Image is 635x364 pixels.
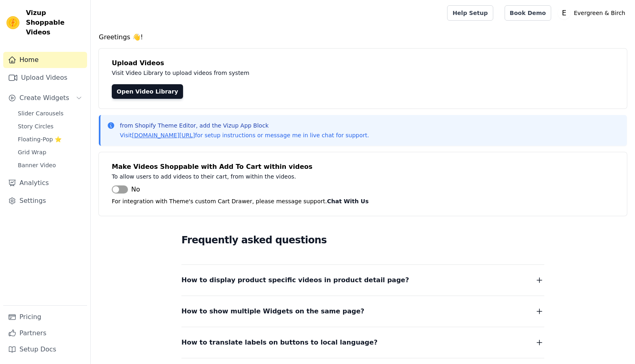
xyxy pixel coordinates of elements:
[112,84,183,99] a: Open Video Library
[26,8,84,37] span: Vizup Shoppable Videos
[181,306,544,317] button: How to show multiple Widgets on the same page?
[327,196,369,206] button: Chat With Us
[181,337,544,348] button: How to translate labels on buttons to local language?
[120,121,369,130] p: from Shopify Theme Editor, add the Vizup App Block
[3,175,87,191] a: Analytics
[18,161,56,169] span: Banner Video
[18,109,64,117] span: Slider Carousels
[120,131,369,139] p: Visit for setup instructions or message me in live chat for support.
[112,172,475,181] p: To allow users to add videos to their cart, from within the videos.
[3,193,87,209] a: Settings
[18,135,62,143] span: Floating-Pop ⭐
[447,5,493,21] a: Help Setup
[505,5,551,21] a: Book Demo
[112,58,614,68] h4: Upload Videos
[131,185,140,194] span: No
[571,6,629,20] p: Evergreen & Birch
[18,122,53,130] span: Story Circles
[3,309,87,325] a: Pricing
[13,134,87,145] a: Floating-Pop ⭐
[19,93,69,103] span: Create Widgets
[6,16,19,29] img: Vizup
[112,185,140,194] button: No
[558,6,629,20] button: E Evergreen & Birch
[181,232,544,248] h2: Frequently asked questions
[99,32,627,42] h4: Greetings 👋!
[3,325,87,341] a: Partners
[13,147,87,158] a: Grid Wrap
[3,52,87,68] a: Home
[18,148,46,156] span: Grid Wrap
[112,162,614,172] h4: Make Videos Shoppable with Add To Cart within videos
[3,70,87,86] a: Upload Videos
[3,341,87,358] a: Setup Docs
[13,160,87,171] a: Banner Video
[112,196,614,206] p: For integration with Theme's custom Cart Drawer, please message support.
[3,90,87,106] button: Create Widgets
[181,337,377,348] span: How to translate labels on buttons to local language?
[13,108,87,119] a: Slider Carousels
[181,306,364,317] span: How to show multiple Widgets on the same page?
[112,68,475,78] p: Visit Video Library to upload videos from system
[13,121,87,132] a: Story Circles
[181,275,409,286] span: How to display product specific videos in product detail page?
[562,9,566,17] text: E
[181,275,544,286] button: How to display product specific videos in product detail page?
[132,132,195,138] a: [DOMAIN_NAME][URL]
